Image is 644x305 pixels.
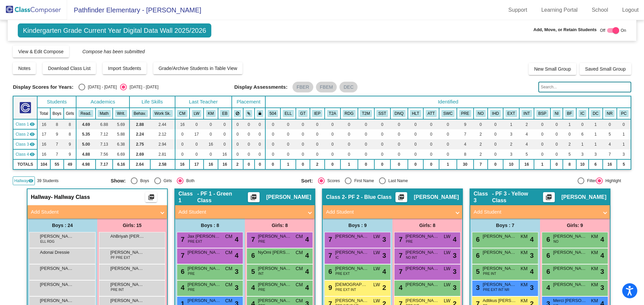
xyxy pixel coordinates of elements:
[519,139,534,149] td: 4
[255,119,266,129] td: 0
[585,66,626,72] span: Saved Small Group
[147,194,155,203] mat-icon: picture_as_pdf
[96,119,113,129] td: 6.88
[265,149,280,159] td: 0
[374,149,390,159] td: 0
[490,110,501,117] button: IHD
[64,139,76,149] td: 9
[550,149,563,159] td: 0
[175,149,190,159] td: 0
[457,149,474,159] td: 8
[15,121,29,127] span: Class 1
[175,129,190,139] td: 0
[617,119,631,129] td: 0
[153,62,243,74] button: Grade/Archive Students in Table View
[393,110,406,117] button: DNQ
[30,122,35,127] mat-icon: visibility
[150,119,175,129] td: 2.44
[50,119,64,129] td: 8
[50,159,64,169] td: 55
[96,159,113,169] td: 7.17
[459,110,471,117] button: PRE
[340,119,358,129] td: 0
[310,119,325,129] td: 0
[232,96,266,108] th: Placement
[519,108,534,119] th: Parent indicates internalizing behaviors
[505,110,517,117] button: EXT
[323,205,462,219] mat-expansion-panel-header: Add Student
[563,129,576,139] td: 0
[243,129,255,139] td: 0
[576,108,589,119] th: Struggles with impulse control
[255,129,266,139] td: 0
[175,119,190,129] td: 16
[376,110,388,117] button: SST
[129,149,150,159] td: 2.69
[374,119,390,129] td: 0
[563,119,576,129] td: 1
[255,149,266,159] td: 0
[18,23,211,37] span: Kindergarten Grade Current Year Digital Data Wall 2025/2026
[589,129,603,139] td: 1
[243,108,255,119] th: Keep with students
[579,110,587,117] button: IC
[296,149,310,159] td: 0
[576,119,589,129] td: 0
[474,149,488,159] td: 2
[390,108,408,119] th: Considered for SpEd (did not qualify)
[28,205,167,219] mat-expansion-panel-header: Add Student
[15,131,29,137] span: Class 2
[536,5,583,15] a: Learning Portal
[423,108,439,119] th: Attendance Concerns
[408,119,424,129] td: 0
[374,139,390,149] td: 0
[292,82,313,92] mat-chip: FBER
[18,66,31,71] span: Notes
[255,139,266,149] td: 0
[50,108,64,119] th: Boys
[78,110,93,117] button: Read.
[312,110,322,117] button: IEP
[192,110,202,117] button: LW
[534,66,571,72] span: New Small Group
[175,108,190,119] th: Corrina Mills
[358,139,374,149] td: 0
[298,110,308,117] button: GT
[576,149,589,159] td: 3
[280,139,296,149] td: 0
[113,159,129,169] td: 6.16
[50,129,64,139] td: 9
[13,119,37,129] td: Corrina Mills - PF 1 - Green Class
[325,108,340,119] th: Tier 2A Reading Intervention at some point in the 2024-25 school year
[78,84,158,90] mat-radio-group: Select an option
[127,84,158,90] div: [DATE] - [DATE]
[325,119,340,129] td: 0
[408,129,424,139] td: 0
[563,149,576,159] td: 5
[488,139,503,149] td: 0
[37,159,50,169] td: 104
[250,194,258,203] mat-icon: picture_as_pdf
[617,129,631,139] td: 1
[503,119,519,129] td: 1
[232,108,244,119] th: Keep away students
[175,159,190,169] td: 16
[113,119,129,129] td: 5.69
[150,149,175,159] td: 2.81
[204,129,218,139] td: 0
[190,119,204,129] td: 0
[603,139,617,149] td: 4
[15,151,29,157] span: Class 4
[503,108,519,119] th: Parent indicates externalizing behaviors
[218,149,232,159] td: 16
[113,129,129,139] td: 5.88
[374,108,390,119] th: SST Process was initiated or continued this year
[600,27,605,33] span: Off
[113,149,129,159] td: 6.69
[220,110,229,117] button: EB
[13,62,36,74] button: Notes
[13,46,69,58] button: View & Edit Compose
[265,96,631,108] th: Identified
[37,149,50,159] td: 16
[96,149,113,159] td: 7.56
